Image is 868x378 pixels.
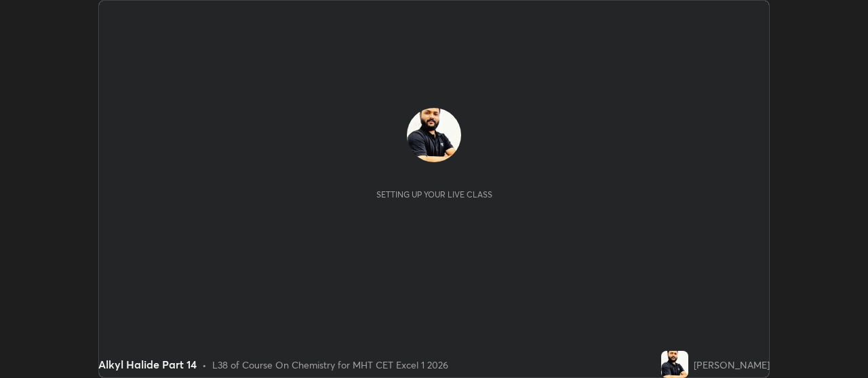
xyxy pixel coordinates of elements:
img: 6919ab72716c417ab2a2c8612824414f.jpg [661,351,688,378]
div: [PERSON_NAME] [694,358,770,372]
div: Setting up your live class [376,189,492,200]
div: • [202,358,207,372]
div: Alkyl Halide Part 14 [98,356,197,373]
img: 6919ab72716c417ab2a2c8612824414f.jpg [407,108,461,162]
div: L38 of Course On Chemistry for MHT CET Excel 1 2026 [212,358,448,372]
